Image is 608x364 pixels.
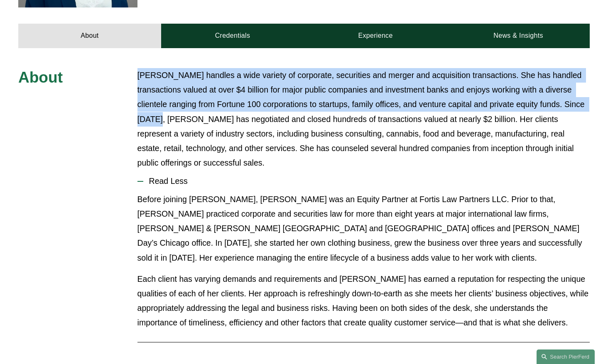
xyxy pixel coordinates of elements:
[537,349,595,364] a: Search this site
[137,192,590,336] div: Read Less
[137,68,590,170] p: [PERSON_NAME] handles a wide variety of corporate, securities and merger and acquisition transact...
[143,176,590,186] span: Read Less
[161,24,304,48] a: Credentials
[137,170,590,192] button: Read Less
[18,68,63,86] span: About
[137,192,590,265] p: Before joining [PERSON_NAME], [PERSON_NAME] was an Equity Partner at Fortis Law Partners LLC. Pri...
[137,272,590,330] p: Each client has varying demands and requirements and [PERSON_NAME] has earned a reputation for re...
[18,24,161,48] a: About
[304,24,447,48] a: Experience
[447,24,590,48] a: News & Insights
